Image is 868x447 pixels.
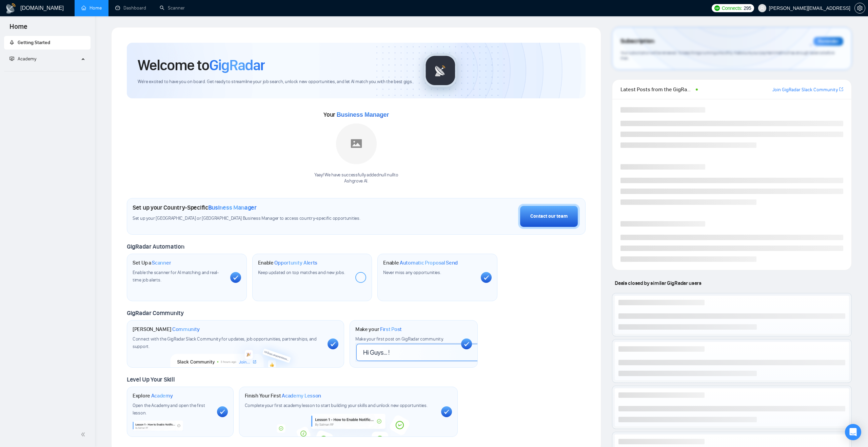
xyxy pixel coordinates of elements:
span: rocket [9,40,14,45]
img: academy-bg.png [272,414,425,436]
span: GigRadar [209,56,265,74]
li: Getting Started [4,36,91,50]
a: dashboardDashboard [115,5,146,11]
span: Connect with the GigRadar Slack Community for updates, job opportunities, partnerships, and support. [133,336,317,349]
li: Academy Homepage [4,69,91,73]
div: Reminder [813,37,843,46]
h1: Explore [133,392,173,399]
span: Home [4,22,33,36]
span: Never miss any opportunities. [383,270,441,275]
span: We're excited to have you on board. Get ready to streamline your job search, unlock new opportuni... [138,79,413,85]
h1: Enable [383,259,458,266]
span: 295 [744,4,751,12]
span: Opportunity Alerts [274,259,317,266]
span: Business Manager [208,204,257,211]
span: Academy Lesson [282,392,321,399]
img: placeholder.png [336,123,377,164]
span: Academy [151,392,173,399]
span: setting [855,5,865,11]
span: Academy [9,56,36,62]
img: logo [5,3,16,14]
span: GigRadar Community [127,309,184,317]
a: export [839,86,843,93]
a: Join GigRadar Slack Community [772,86,838,94]
span: double-left [81,431,87,438]
button: Contact our team [518,204,580,229]
span: export [839,86,843,92]
button: setting [854,3,865,14]
img: gigradar-logo.png [423,54,457,88]
h1: Make your [355,326,402,333]
span: Business Manager [337,111,389,118]
span: fund-projection-screen [9,56,14,61]
span: Automatic Proposal Send [400,259,458,266]
span: Enable the scanner for AI matching and real-time job alerts. [133,270,219,283]
h1: Enable [258,259,318,266]
a: homeHome [81,5,102,11]
span: Level Up Your Skill [127,376,175,383]
span: Academy [18,56,36,62]
h1: Set Up a [133,259,171,266]
div: Contact our team [530,213,568,220]
div: Open Intercom Messenger [845,424,861,440]
span: First Post [380,326,402,333]
span: Getting Started [18,40,50,45]
img: upwork-logo.png [714,5,720,11]
a: setting [854,5,865,11]
span: GigRadar Automation [127,243,184,250]
h1: Finish Your First [245,392,321,399]
span: Latest Posts from the GigRadar Community [620,85,694,94]
h1: Set up your Country-Specific [133,204,257,211]
span: Make your first post on GigRadar community. [355,336,443,342]
span: user [760,6,765,11]
img: slackcommunity-bg.png [171,336,300,367]
span: Complete your first academy lesson to start building your skills and unlock new opportunities. [245,403,428,408]
span: Open the Academy and open the first lesson. [133,403,205,416]
div: Yaay! We have successfully added null null to [314,172,398,185]
span: Your [323,111,389,118]
span: Your subscription will be renewed. To keep things running smoothly, make sure your payment method... [620,50,834,61]
span: Community [172,326,200,333]
span: Connects: [722,4,742,12]
h1: Welcome to [138,56,265,74]
h1: [PERSON_NAME] [133,326,200,333]
span: Deals closed by similar GigRadar users [612,277,704,289]
span: Scanner [152,259,171,266]
span: Set up your [GEOGRAPHIC_DATA] or [GEOGRAPHIC_DATA] Business Manager to access country-specific op... [133,215,401,222]
p: Ashgrove AI . [314,178,398,184]
span: Subscription [620,36,654,47]
a: searchScanner [160,5,185,11]
span: Keep updated on top matches and new jobs. [258,270,345,275]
